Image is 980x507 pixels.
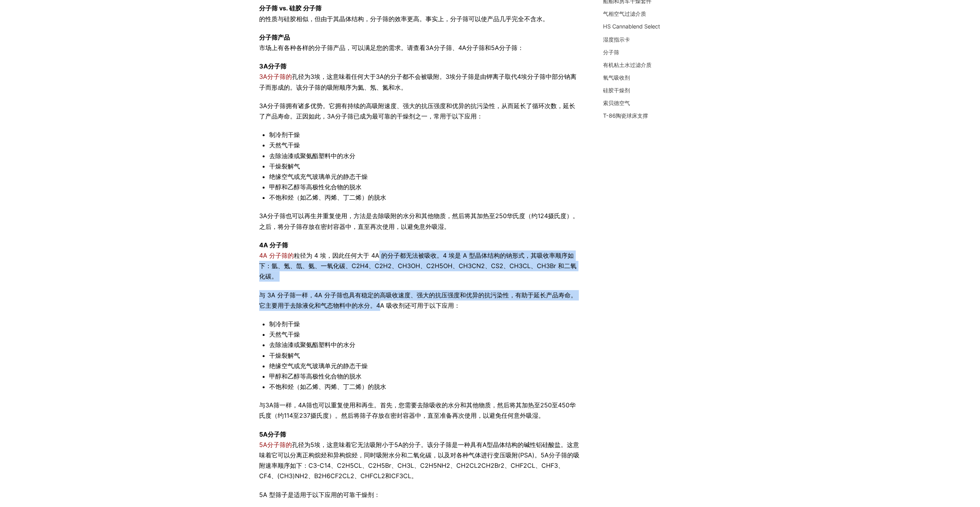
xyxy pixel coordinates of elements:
font: 天然气干燥 [269,141,300,149]
font: 市场上有各种各样的分子筛产品，可以满足您的需求。请查看3A分子筛、4A分子筛和5A分子筛： [259,44,524,52]
a: T-86陶瓷球床支撑 [603,112,648,119]
a: HS Cannablend Select [603,23,660,30]
font: 甲醇和乙醇等高极性化合物的脱水 [269,372,362,380]
a: 氧气吸收剂 [603,74,630,81]
a: 分子筛 [603,49,619,55]
font: 与3A筛一样，4A筛也可以重复使用和再生。首先，您需要去除吸收的水分和其他物质，然后将其加热至250至450华氏度（约114至237摄氏度）。然后将筛子存放在密封容器中，直至准备再次使用，以避免... [259,401,576,419]
a: 索贝德空气 [603,100,630,106]
font: 3A分子筛拥有诸多优势。它拥有持续的高吸附速度、强大的抗压强度和优异的抗污染性，从而延长了循环次数，延长了产品寿命。正因如此，3A分子筛已成为最可靠的干燥剂之一，常用于以下应用： [259,102,575,120]
font: 分子筛 vs. 硅胶 分子筛 [259,4,322,12]
font: 3A分子筛 [259,62,286,70]
a: 5A分子筛的 [259,441,292,449]
font: 分子筛产品 [259,33,290,41]
font: 不饱和烃（如乙烯、丙烯、丁二烯）的脱水 [269,383,386,390]
font: 的性质与硅胶相似，但由于其晶体结构，分子筛的效率更高。事实上，分子筛可以使产品几乎完全不含水。 [259,15,549,23]
font: 与 3A 分子筛一样，4A 分子筛也具有稳定的高吸收速度、强大的抗压强度和优异的抗污染性，有助于延长产品寿命。它主要用于去除液化和气态物料中的水分。4A 吸收剂还可用于以下应用： [259,291,577,309]
font: 干燥裂解气 [269,162,300,170]
font: 去除油漆或聚氨酯塑料中的水分 [269,152,355,160]
font: 制冷剂干燥 [269,320,300,328]
font: 孔径为3埃，这意味着任何大于3A的分子都不会被吸附。3埃分子筛是由钾离子取代4埃分子筛中部分钠离子而形成的。该分子筛的吸附顺序为氦、氖、氮和水。 [259,73,576,91]
font: 孔径为5埃，这意味着它无法吸附小于5A的分子。该分子筛是一种具有A型晶体结构的碱性铝硅酸盐。这意味着它可以分离正构烷烃和异构烷烃，同时吸附水分和二氧化碳，以及对各种气体进行变压吸附(PSA)。5... [259,441,580,480]
a: 3A分子筛的 [259,73,292,80]
a: 有机粘土水过滤介质 [603,62,652,68]
a: 湿度指示卡 [603,36,630,43]
font: 绝缘空气或充气玻璃单元的静态干燥 [269,362,368,370]
font: 制冷剂干燥 [269,131,300,138]
font: 干燥裂解气 [269,352,300,359]
font: 去除油漆或聚氨酯塑料中的水分 [269,341,355,349]
font: 甲醇和乙醇等高极性化合物的脱水 [269,183,362,191]
font: 不饱和烃（如乙烯、丙烯、丁二烯）的脱水 [269,193,386,201]
font: 天然气干燥 [269,330,300,338]
a: 4A 分子筛的 [259,252,294,259]
font: 5A分子筛 [259,430,286,438]
font: 4A 分子筛 [259,241,288,249]
font: 5A 型筛子是适用于以下应用的可靠干燥剂： [259,491,380,499]
a: 硅胶干燥剂 [603,87,630,93]
a: 气相空气过滤介质 [603,10,646,17]
font: 3A分子筛也可以再生并重复使用，方法是去除吸附的水分和其他物质，然后将其加热至250华氏度（约124摄氏度）。之后，将分子筛存放在密封容器中，直至再次使用，以避免意外吸湿。 [259,212,579,230]
font: 绝缘空气或充气玻璃单元的静态干燥 [269,173,368,180]
font: 粒径为 4 埃，因此任何大于 4A 的分子都无法被吸收。4 埃是 A 型晶体结构的钠形式，其吸收率顺序如下：氩、氪、氙、氨、一氧化碳、C2H4、C2H2、CH3OH、C2H5OH、CH3CN2、... [259,252,576,280]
